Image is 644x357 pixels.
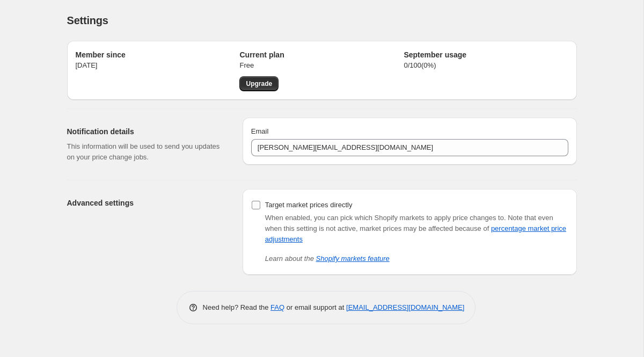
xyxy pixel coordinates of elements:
[265,254,390,263] i: Learn about the
[346,303,464,311] a: [EMAIL_ADDRESS][DOMAIN_NAME]
[270,303,284,311] a: FAQ
[316,254,390,263] a: Shopify markets feature
[246,79,272,88] span: Upgrade
[284,303,346,311] span: or email support at
[67,198,225,208] h2: Advanced settings
[404,60,568,71] p: 0 / 100 ( 0 %)
[67,14,108,26] span: Settings
[265,201,353,209] span: Target market prices directly
[67,141,225,163] p: This information will be used to send you updates on your price change jobs.
[239,60,404,71] p: Free
[76,49,240,60] h2: Member since
[251,127,269,135] span: Email
[239,49,404,60] h2: Current plan
[239,76,279,91] a: Upgrade
[265,214,566,243] span: Note that even when this setting is not active, market prices may be affected because of
[404,49,568,60] h2: September usage
[265,214,506,222] span: When enabled, you can pick which Shopify markets to apply price changes to.
[76,60,240,71] p: [DATE]
[203,303,271,311] span: Need help? Read the
[67,126,225,137] h2: Notification details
